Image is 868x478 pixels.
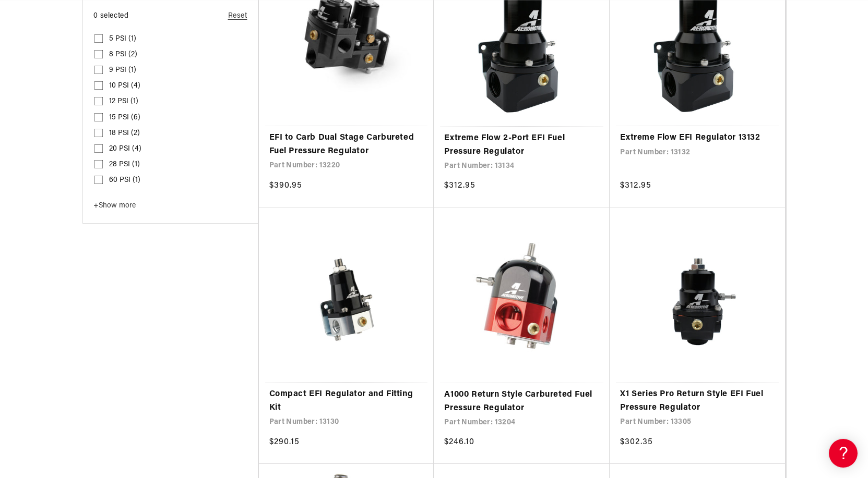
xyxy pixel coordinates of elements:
[93,202,99,210] span: +
[10,115,198,125] div: Frequently Asked Questions
[10,164,198,180] a: Carbureted Regulators
[109,66,136,75] span: 9 PSI (1)
[444,388,599,415] a: A1000 Return Style Carbureted Fuel Pressure Regulator
[93,10,129,22] span: 0 selected
[144,300,201,310] a: POWERED BY ENCHANT
[10,72,198,82] div: General
[10,213,198,229] a: Brushless Fuel Pumps
[10,197,198,213] a: 340 Stealth Fuel Pumps
[93,202,136,210] span: Show more
[109,144,141,154] span: 20 PSI (4)
[109,129,140,138] span: 18 PSI (2)
[269,131,424,158] a: EFI to Carb Dual Stage Carbureted Fuel Pressure Regulator
[10,148,198,164] a: Carbureted Fuel Pumps
[10,180,198,197] a: EFI Fuel Pumps
[444,132,599,158] a: Extreme Flow 2-Port EFI Fuel Pressure Regulator
[10,89,198,105] a: Getting Started
[109,97,138,106] span: 12 PSI (1)
[228,10,247,22] a: Reset
[10,279,198,297] button: Contact Us
[269,388,424,414] a: Compact EFI Regulator and Fitting Kit
[109,50,137,59] span: 8 PSI (2)
[109,176,140,185] span: 60 PSI (1)
[620,388,775,414] a: X1 Series Pro Return Style EFI Fuel Pressure Regulator
[620,131,775,145] a: Extreme Flow EFI Regulator 13132
[109,34,136,44] span: 5 PSI (1)
[109,113,140,122] span: 15 PSI (6)
[109,81,140,91] span: 10 PSI (4)
[109,160,140,169] span: 28 PSI (1)
[10,132,198,148] a: EFI Regulators
[93,201,139,215] button: Show more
